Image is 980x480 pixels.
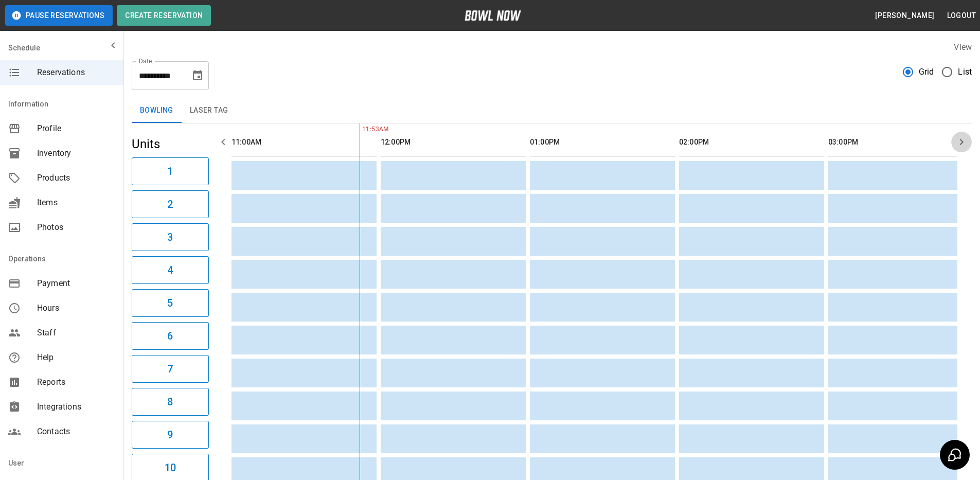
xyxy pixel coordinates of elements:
[943,6,980,25] button: Logout
[132,355,209,383] button: 7
[37,376,115,388] span: Reports
[187,65,208,86] button: Choose date, selected date is Oct 12, 2025
[117,5,211,26] button: Create Reservation
[958,66,972,78] span: List
[167,295,173,311] h6: 5
[167,229,173,245] h6: 3
[37,302,115,314] span: Hours
[37,327,115,339] span: Staff
[132,421,209,449] button: 9
[167,361,173,377] h6: 7
[37,66,115,79] span: Reservations
[954,42,972,52] label: View
[37,351,115,364] span: Help
[132,256,209,284] button: 4
[465,10,521,21] img: logo
[132,388,209,416] button: 8
[167,426,173,443] h6: 9
[231,128,377,157] th: 11:00AM
[167,394,173,410] h6: 8
[132,98,182,123] button: Bowling
[5,5,113,26] button: Pause Reservations
[182,98,237,123] button: Laser Tag
[132,136,209,152] h5: Units
[132,289,209,317] button: 5
[37,122,115,135] span: Profile
[165,459,176,476] h6: 10
[37,401,115,413] span: Integrations
[37,425,115,438] span: Contacts
[132,98,972,123] div: inventory tabs
[132,322,209,350] button: 6
[132,157,209,185] button: 1
[167,328,173,344] h6: 6
[37,197,115,209] span: Items
[167,163,173,180] h6: 1
[871,6,938,25] button: [PERSON_NAME]
[167,196,173,212] h6: 2
[167,262,173,278] h6: 4
[919,66,934,78] span: Grid
[132,223,209,251] button: 3
[37,172,115,184] span: Products
[360,125,362,135] span: 11:53AM
[132,190,209,218] button: 2
[37,221,115,234] span: Photos
[37,277,115,290] span: Payment
[37,147,115,159] span: Inventory
[381,128,526,157] th: 12:00PM
[530,128,675,157] th: 01:00PM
